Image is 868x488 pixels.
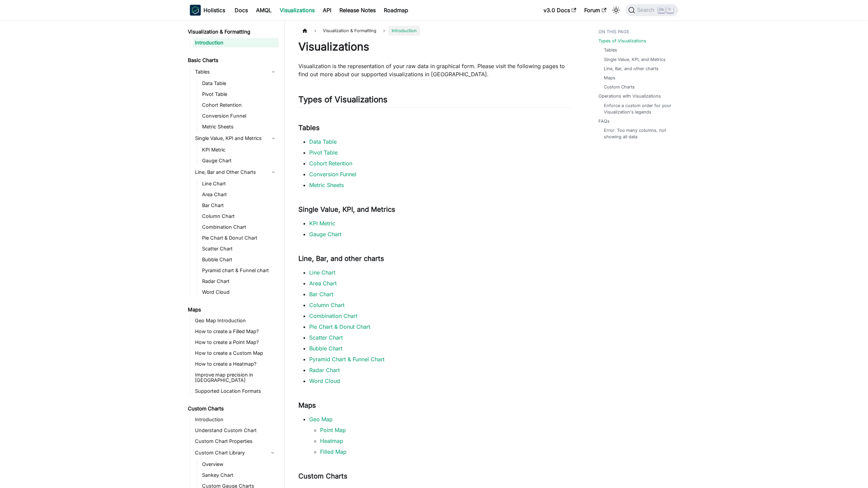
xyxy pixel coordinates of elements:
a: Combination Chart [200,222,279,232]
a: How to create a Custom Map [193,348,279,358]
a: Single Value, KPI, and Metrics [604,56,666,63]
a: FAQs [598,118,610,124]
a: Column Chart [200,211,279,221]
a: Filled Map [320,448,347,455]
h2: Types of Visualizations [298,95,571,107]
a: Line Chart [309,269,335,276]
button: Search (Ctrl+K) [626,4,678,16]
a: Radar Chart [200,277,279,286]
a: Home page [298,26,311,36]
a: Bubble Chart [309,345,342,352]
a: Basic Charts [186,56,279,65]
a: Visualization & Formatting [186,27,279,37]
a: Data Table [309,138,337,145]
a: Pie Chart & Donut Chart [200,233,279,243]
a: Radar Chart [309,367,340,373]
a: HolisticsHolistics [190,5,225,16]
a: Heatmap [320,438,343,444]
a: Sankey Chart [200,470,279,480]
a: Overview [200,460,279,469]
a: Single Value, KPI and Metrics [193,133,279,144]
h3: Custom Charts [298,472,571,481]
kbd: K [667,7,673,13]
a: v3.0 Docs [539,5,580,16]
a: Line, Bar and Other Charts [193,167,279,178]
a: Geo Map Introduction [193,316,279,325]
a: Point Map [320,427,346,433]
a: Cohort Retention [200,100,279,110]
a: Word Cloud [200,287,279,297]
span: Search [635,7,658,13]
a: Enforce a custom order for your Visualization's legends [604,102,671,115]
a: Custom Chart Library [193,447,267,458]
a: Line Chart [200,179,279,188]
b: Holistics [203,6,225,14]
a: Types of Visualizations [598,38,646,44]
a: Metric Sheets [309,182,344,188]
a: Operations with Visualizations [598,93,661,99]
a: Docs [231,5,252,16]
span: Introduction [388,26,420,36]
a: Custom Chart Properties [193,436,279,446]
a: KPI Metric [309,220,335,227]
a: Metric Sheets [200,122,279,131]
a: Gauge Chart [309,231,341,238]
a: Release Notes [335,5,380,16]
a: Cohort Retention [309,160,352,167]
a: Scatter Chart [200,244,279,253]
a: Data Table [200,79,279,88]
a: Forum [580,5,610,16]
a: Scatter Chart [309,334,343,341]
a: KPI Metric [200,145,279,155]
a: Error: Too many columns, not showing all data [604,127,671,140]
a: Word Cloud [309,378,340,384]
a: Maps [604,75,615,81]
a: Line, Bar, and other charts [604,65,658,72]
a: AMQL [252,5,276,16]
a: Gauge Chart [200,156,279,165]
a: Supported Location Formats [193,386,279,396]
a: Bar Chart [309,291,333,298]
a: Pyramid chart & Funnel chart [200,266,279,275]
button: Collapse sidebar category 'Custom Chart Library' [267,447,279,458]
nav: Breadcrumbs [298,26,571,36]
a: API [319,5,335,16]
a: Pivot Table [200,89,279,99]
a: How to create a Point Map? [193,338,279,347]
a: How to create a Heatmap? [193,359,279,369]
a: Bubble Chart [200,255,279,264]
a: Improve map precision in [GEOGRAPHIC_DATA] [193,370,279,385]
a: Geo Map [309,416,333,423]
a: Tables [193,66,279,77]
h3: Line, Bar, and other charts [298,255,571,263]
a: Conversion Funnel [309,171,356,178]
a: Custom Charts [186,404,279,413]
a: How to create a Filled Map? [193,327,279,336]
a: Visualizations [276,5,319,16]
a: Area Chart [309,280,337,287]
a: Introduction [193,38,279,47]
a: Tables [604,47,617,53]
a: Pyramid Chart & Funnel Chart [309,356,384,363]
a: Maps [186,305,279,314]
p: Visualization is the representation of your raw data in graphical form. Please visit the followin... [298,62,571,78]
a: Column Chart [309,302,344,308]
span: Visualization & Formatting [319,26,380,36]
button: Switch between dark and light mode (currently light mode) [611,5,622,16]
a: Custom Charts [604,84,635,90]
a: Understand Custom Chart [193,426,279,435]
a: Introduction [193,415,279,424]
h3: Maps [298,401,571,410]
a: Pivot Table [309,149,338,156]
a: Roadmap [380,5,412,16]
a: Conversion Funnel [200,111,279,121]
h1: Visualizations [298,40,571,54]
img: Holistics [190,5,201,16]
a: Combination Chart [309,312,357,319]
a: Bar Chart [200,201,279,210]
a: Area Chart [200,190,279,199]
a: Pie Chart & Donut Chart [309,323,370,330]
h3: Single Value, KPI, and Metrics [298,205,571,214]
nav: Docs sidebar [183,20,285,488]
h3: Tables [298,124,571,132]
